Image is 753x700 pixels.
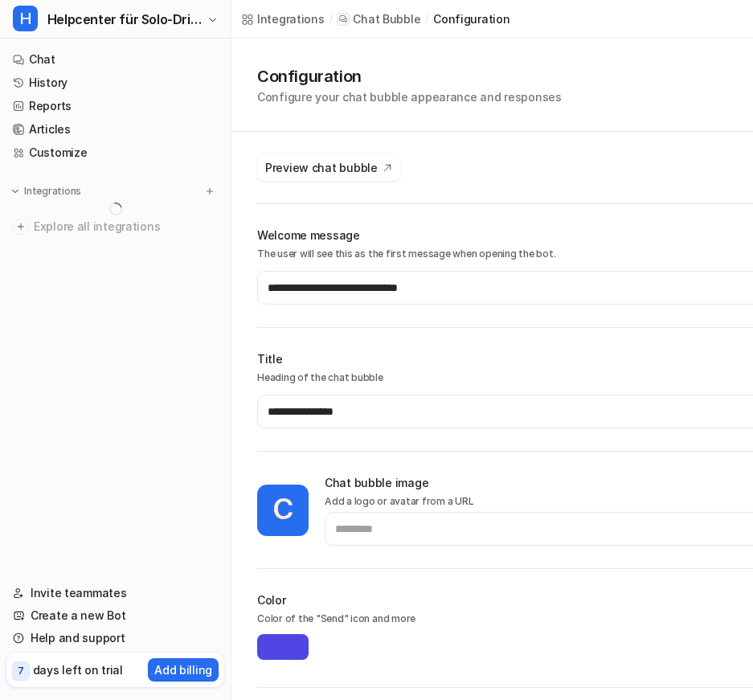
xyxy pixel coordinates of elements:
img: explore all integrations [13,219,29,235]
a: History [6,72,224,94]
button: Integrations [6,183,86,199]
a: Chat [6,48,224,71]
span: / [329,12,333,27]
p: Add billing [154,661,212,678]
span: Explore all integrations [34,214,218,239]
a: Reports [6,95,224,117]
span: H [13,6,38,31]
p: Chat Bubble [353,11,420,27]
p: Integrations [24,185,81,198]
a: Invite teammates [6,582,224,604]
span: C [257,485,309,536]
p: 7 [18,664,24,678]
button: Add billing [148,658,219,682]
button: Preview chat bubble [257,154,400,181]
img: menu_add.svg [204,186,215,197]
span: / [425,12,428,27]
div: Integrations [257,10,325,27]
p: Configure your chat bubble appearance and responses [257,88,562,105]
a: configuration [433,10,510,27]
h1: Configuration [257,64,562,88]
a: Articles [6,118,224,141]
p: days left on trial [33,661,123,678]
a: Help and support [6,627,224,649]
a: Chat Bubble [337,11,420,27]
span: Preview chat bubble [265,159,378,176]
a: Customize [6,141,224,164]
span: Helpcenter für Solo-Driver [47,8,204,31]
a: Explore all integrations [6,215,224,238]
a: Integrations [241,10,325,27]
img: expand menu [10,186,21,197]
a: Create a new Bot [6,604,224,627]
